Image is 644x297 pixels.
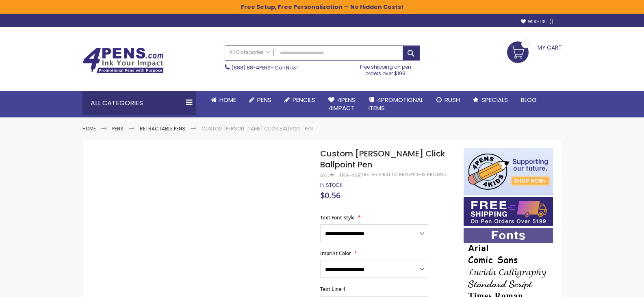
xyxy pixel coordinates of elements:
a: Wishlist [521,19,553,25]
span: In stock [320,182,343,189]
a: Home [204,91,243,109]
span: Pencils [293,95,315,104]
a: Be the first to review this product [364,171,449,178]
a: 4Pens4impact [322,91,362,117]
strong: SKU [320,172,335,179]
a: Pens [243,91,278,109]
span: 4PROMOTIONAL ITEMS [369,95,423,112]
span: All Categories [229,49,270,56]
img: 4Pens Custom Pens and Promotional Products [82,48,164,74]
span: Pens [257,95,271,104]
div: 4PG-4687 [338,172,364,179]
span: Imprint Color [320,250,351,257]
span: Text Line 1 [320,286,346,293]
a: 4PROMOTIONALITEMS [362,91,430,117]
div: All Categories [82,91,196,115]
span: Specials [481,95,508,104]
a: Blog [514,91,543,109]
a: Pens [112,125,124,132]
a: Home [82,125,96,132]
a: Rush [430,91,466,109]
img: 4pens 4 kids [464,148,553,195]
div: Availability [320,182,343,189]
span: $0.56 [320,190,340,201]
a: Pencils [278,91,322,109]
li: Custom [PERSON_NAME] Click Ballpoint Pen [202,126,313,132]
img: Free shipping on orders over $199 [464,197,553,226]
span: - Call Now! [232,64,298,71]
span: Text Font Style [320,214,355,221]
a: All Categories [225,46,274,59]
a: Specials [466,91,514,109]
span: Blog [521,95,537,104]
span: Rush [445,95,460,104]
span: Home [219,95,236,104]
a: Retractable Pens [140,125,185,132]
div: Free shipping on pen orders over $199 [351,61,420,77]
span: 4Pens 4impact [328,95,356,112]
a: (888) 88-4PENS [232,64,271,71]
span: Custom [PERSON_NAME] Click Ballpoint Pen [320,148,445,170]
